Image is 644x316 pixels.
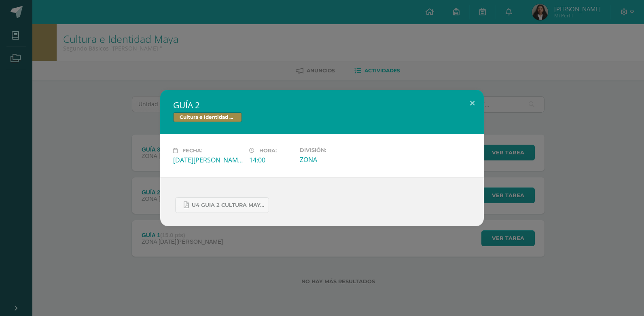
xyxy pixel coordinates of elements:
[259,147,277,154] span: Hora:
[300,155,369,164] div: ZONA
[173,112,242,122] span: Cultura e Identidad Maya
[175,197,269,213] a: U4 GUIA 2 CULTURA MAYA BÁSICOS.pdf
[249,156,293,164] div: 14:00
[173,156,243,164] div: [DATE][PERSON_NAME]
[173,99,471,111] h2: GUÍA 2
[300,147,369,153] label: División:
[182,147,202,154] span: Fecha:
[192,202,265,209] span: U4 GUIA 2 CULTURA MAYA BÁSICOS.pdf
[461,90,484,117] button: Close (Esc)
